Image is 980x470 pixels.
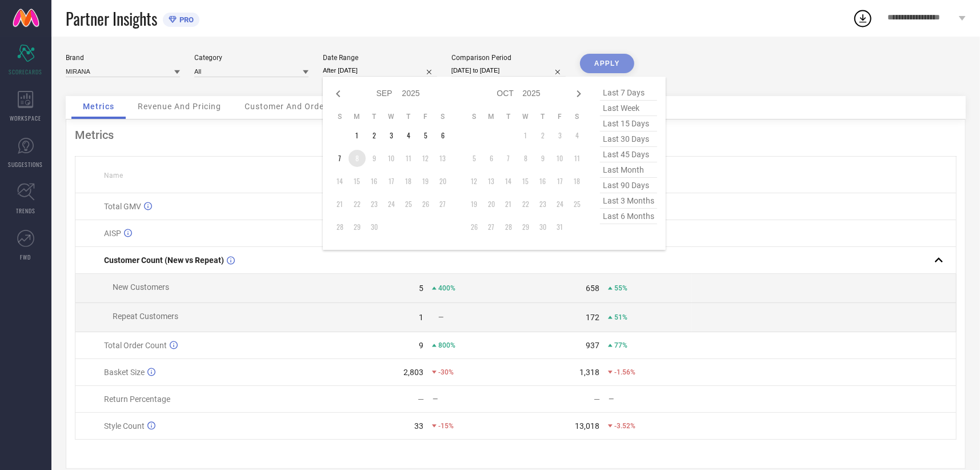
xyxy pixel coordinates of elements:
td: Tue Oct 28 2025 [500,218,517,236]
td: Thu Sep 18 2025 [400,173,417,190]
div: 172 [586,313,599,322]
td: Thu Oct 02 2025 [534,127,551,144]
div: 1,318 [579,368,599,377]
th: Wednesday [517,112,534,121]
td: Mon Oct 06 2025 [483,150,500,167]
td: Sat Oct 18 2025 [569,173,586,190]
th: Friday [551,112,569,121]
span: Style Count [104,421,145,431]
td: Sat Oct 25 2025 [569,196,586,213]
th: Sunday [466,112,483,121]
td: Fri Oct 17 2025 [551,173,569,190]
input: Select date range [323,65,437,77]
td: Mon Oct 20 2025 [483,196,500,213]
td: Sun Oct 19 2025 [466,196,483,213]
div: — [594,395,600,404]
td: Mon Sep 22 2025 [349,196,366,213]
td: Wed Sep 10 2025 [383,150,400,167]
span: — [438,313,443,321]
div: 33 [414,421,423,431]
span: Name [104,172,123,180]
td: Sun Sep 14 2025 [331,173,349,190]
span: AISP [104,229,121,238]
td: Mon Sep 15 2025 [349,173,366,190]
div: Next month [572,87,586,101]
td: Tue Sep 23 2025 [366,196,383,213]
th: Saturday [569,112,586,121]
td: Sun Sep 07 2025 [331,150,349,167]
td: Mon Sep 08 2025 [349,150,366,167]
span: Return Percentage [104,395,170,404]
td: Fri Sep 26 2025 [417,196,434,213]
span: PRO [177,15,194,24]
td: Wed Oct 29 2025 [517,218,534,236]
span: Revenue And Pricing [138,102,221,111]
th: Tuesday [366,112,383,121]
td: Wed Sep 03 2025 [383,127,400,144]
span: Repeat Customers [113,312,178,321]
span: FWD [21,253,31,261]
div: Brand [66,54,180,62]
td: Thu Oct 09 2025 [534,150,551,167]
td: Tue Sep 16 2025 [366,173,383,190]
th: Wednesday [383,112,400,121]
td: Fri Sep 19 2025 [417,173,434,190]
div: Open download list [853,8,873,29]
td: Fri Oct 03 2025 [551,127,569,144]
span: Basket Size [104,368,145,377]
div: Date Range [323,54,437,62]
td: Mon Sep 29 2025 [349,218,366,236]
span: 77% [614,341,627,349]
td: Wed Sep 24 2025 [383,196,400,213]
td: Thu Sep 25 2025 [400,196,417,213]
td: Sun Oct 12 2025 [466,173,483,190]
div: 9 [419,341,423,350]
td: Mon Oct 13 2025 [483,173,500,190]
td: Tue Oct 07 2025 [500,150,517,167]
td: Wed Sep 17 2025 [383,173,400,190]
span: 800% [438,341,455,349]
div: Category [194,54,309,62]
span: 55% [614,284,627,292]
div: 13,018 [575,421,599,431]
div: Comparison Period [451,54,566,62]
div: — [418,395,424,404]
td: Sun Oct 26 2025 [466,218,483,236]
div: 1 [419,313,423,322]
td: Wed Oct 22 2025 [517,196,534,213]
div: 658 [586,284,599,293]
div: — [609,395,691,403]
span: last 7 days [600,85,657,101]
span: 51% [614,313,627,321]
div: Metrics [75,128,957,142]
td: Sat Sep 20 2025 [434,173,451,190]
span: last week [600,101,657,116]
th: Monday [349,112,366,121]
td: Thu Oct 30 2025 [534,218,551,236]
span: Total Order Count [104,341,167,350]
td: Tue Sep 02 2025 [366,127,383,144]
td: Sun Oct 05 2025 [466,150,483,167]
td: Thu Sep 11 2025 [400,150,417,167]
span: WORKSPACE [10,114,42,122]
span: Metrics [83,102,114,111]
input: Select comparison period [451,65,566,77]
span: -15% [438,422,454,430]
td: Tue Sep 30 2025 [366,218,383,236]
span: 400% [438,284,455,292]
td: Thu Sep 04 2025 [400,127,417,144]
div: Previous month [331,87,345,101]
span: last 30 days [600,132,657,147]
span: -3.52% [614,422,635,430]
span: last month [600,162,657,178]
div: 937 [586,341,599,350]
td: Fri Sep 05 2025 [417,127,434,144]
th: Tuesday [500,112,517,121]
td: Sat Sep 27 2025 [434,196,451,213]
th: Friday [417,112,434,121]
td: Sat Sep 06 2025 [434,127,451,144]
span: Partner Insights [66,7,157,30]
td: Wed Oct 01 2025 [517,127,534,144]
td: Mon Oct 27 2025 [483,218,500,236]
span: last 15 days [600,116,657,132]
